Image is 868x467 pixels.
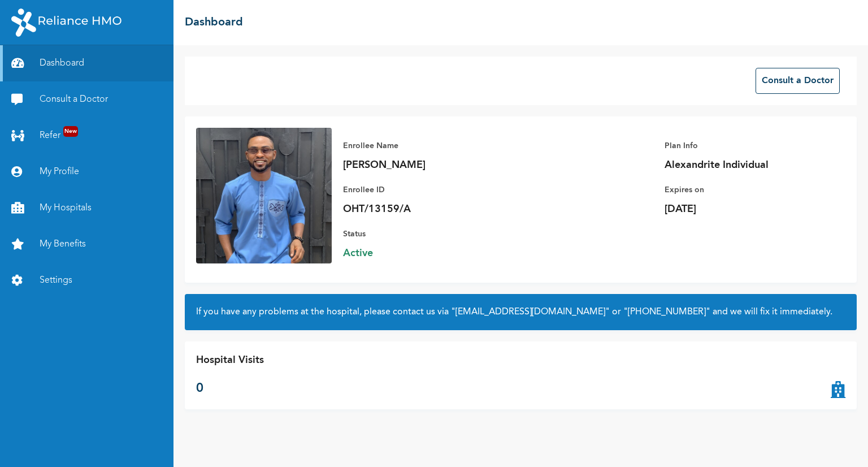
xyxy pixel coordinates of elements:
p: 0 [196,379,264,398]
h2: Dashboard [185,14,243,31]
p: Expires on [665,183,823,197]
img: Enrollee [196,128,332,263]
p: OHT/13159/A [343,202,501,216]
h2: If you have any problems at the hospital, please contact us via or and we will fix it immediately. [196,305,845,319]
p: Plan Info [665,139,823,153]
img: RelianceHMO's Logo [11,8,121,37]
button: Consult a Doctor [756,68,840,94]
p: Hospital Visits [196,353,264,368]
p: [PERSON_NAME] [343,158,501,172]
span: Active [343,247,501,260]
p: [DATE] [665,202,823,216]
p: Enrollee ID [343,183,501,197]
a: "[PHONE_NUMBER]" [623,308,710,317]
p: Status [343,227,501,241]
a: "[EMAIL_ADDRESS][DOMAIN_NAME]" [451,308,610,317]
p: Alexandrite Individual [665,158,823,172]
span: New [63,126,78,137]
p: Enrollee Name [343,139,501,153]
